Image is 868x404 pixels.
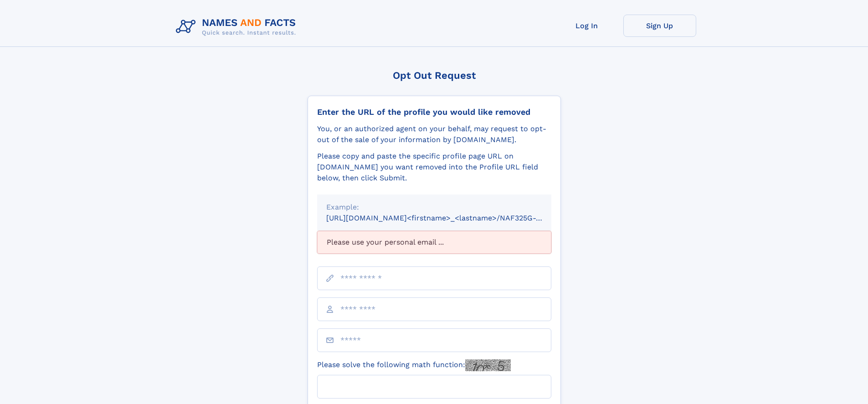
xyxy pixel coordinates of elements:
div: Opt Out Request [308,70,561,81]
div: Enter the URL of the profile you would like removed [317,107,551,117]
label: Please solve the following math function: [317,359,511,371]
div: Example: [326,202,542,213]
img: Logo Names and Facts [172,15,303,39]
small: [URL][DOMAIN_NAME]<firstname>_<lastname>/NAF325G-xxxxxxxx [326,214,569,222]
a: Log In [550,15,623,37]
div: Please use your personal email ... [317,231,551,254]
div: Please copy and paste the specific profile page URL on [DOMAIN_NAME] you want removed into the Pr... [317,151,551,184]
a: Sign Up [623,15,696,37]
div: You, or an authorized agent on your behalf, may request to opt-out of the sale of your informatio... [317,123,551,145]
